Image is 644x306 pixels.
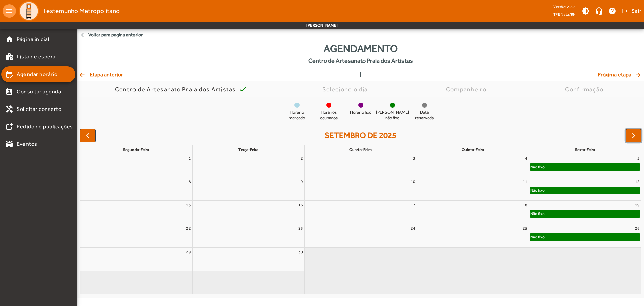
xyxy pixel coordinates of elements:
[409,177,417,186] a: 10 de setembro de 2025
[598,71,643,79] span: Próxima etapa
[530,164,545,170] div: Não fixo
[78,71,123,79] span: Etapa anterior
[621,6,641,16] button: Sair
[297,201,304,209] a: 16 de setembro de 2025
[529,154,641,177] td: 5 de setembro de 2025
[446,86,489,93] div: Companheiro
[185,224,192,233] a: 22 de setembro de 2025
[305,201,417,224] td: 17 de setembro de 2025
[185,201,192,209] a: 15 de setembro de 2025
[19,1,39,21] img: Logo TPE
[574,146,596,154] a: sexta-feira
[325,131,396,140] h2: setembro de 2025
[324,41,398,56] span: Agendamento
[185,248,192,256] a: 29 de setembro de 2025
[5,70,13,78] mat-icon: edit_calendar
[360,71,361,79] span: |
[16,1,120,21] a: Testemunho Metropolitano
[3,4,16,18] mat-icon: menu
[411,110,438,121] span: Data reservada
[315,110,342,121] span: Horários ocupados
[5,35,13,43] mat-icon: home
[350,110,371,115] span: Horário fixo
[529,201,641,224] td: 19 de setembro de 2025
[521,224,529,233] a: 25 de setembro de 2025
[17,88,61,96] span: Consultar agenda
[80,154,192,177] td: 1 de setembro de 2025
[80,248,192,271] td: 29 de setembro de 2025
[192,224,304,248] td: 23 de setembro de 2025
[521,201,529,209] a: 18 de setembro de 2025
[634,201,641,209] a: 19 de setembro de 2025
[299,154,304,163] a: 2 de setembro de 2025
[322,86,370,93] div: Selecione o dia
[305,177,417,201] td: 10 de setembro de 2025
[308,56,413,65] span: Centro de Artesanato Praia dos Artistas
[634,224,641,233] a: 26 de setembro de 2025
[417,177,529,201] td: 11 de setembro de 2025
[42,6,120,16] span: Testemunho Metropolitano
[17,123,73,131] span: Pedido de publicações
[635,71,643,78] mat-icon: arrow_forward
[17,140,37,148] span: Eventos
[122,146,150,154] a: segunda-feira
[297,248,304,256] a: 30 de setembro de 2025
[187,177,192,186] a: 8 de setembro de 2025
[529,224,641,248] td: 26 de setembro de 2025
[417,201,529,224] td: 18 de setembro de 2025
[417,154,529,177] td: 4 de setembro de 2025
[553,11,576,18] span: TPE Natal/RN
[80,177,192,201] td: 8 de setembro de 2025
[460,146,485,154] a: quinta-feira
[5,123,13,131] mat-icon: post_add
[5,88,13,96] mat-icon: perm_contact_calendar
[80,201,192,224] td: 15 de setembro de 2025
[553,3,576,11] div: Versão: 2.2.2
[17,53,56,61] span: Lista de espera
[409,201,417,209] a: 17 de setembro de 2025
[192,177,304,201] td: 9 de setembro de 2025
[80,32,87,38] mat-icon: arrow_back
[524,154,529,163] a: 4 de setembro de 2025
[299,177,304,186] a: 9 de setembro de 2025
[636,154,641,163] a: 5 de setembro de 2025
[530,234,545,241] div: Não fixo
[348,146,373,154] a: quarta-feira
[187,154,192,163] a: 1 de setembro de 2025
[78,71,87,78] mat-icon: arrow_back
[634,177,641,186] a: 12 de setembro de 2025
[305,224,417,248] td: 24 de setembro de 2025
[530,187,545,194] div: Não fixo
[192,201,304,224] td: 16 de setembro de 2025
[115,86,239,93] div: Centro de Artesanato Praia dos Artistas
[17,70,58,78] span: Agendar horário
[237,146,260,154] a: terça-feira
[305,154,417,177] td: 3 de setembro de 2025
[417,224,529,248] td: 25 de setembro de 2025
[409,224,417,233] a: 24 de setembro de 2025
[521,177,529,186] a: 11 de setembro de 2025
[17,35,49,43] span: Página inicial
[77,29,644,41] span: Voltar para pagina anterior
[565,86,606,93] div: Confirmação
[192,248,304,271] td: 30 de setembro de 2025
[5,105,13,113] mat-icon: handyman
[530,210,545,217] div: Não fixo
[632,6,641,16] span: Sair
[297,224,304,233] a: 23 de setembro de 2025
[17,105,61,113] span: Solicitar conserto
[376,110,409,121] span: [PERSON_NAME] não fixo
[80,224,192,248] td: 22 de setembro de 2025
[239,85,247,93] mat-icon: check
[5,140,13,148] mat-icon: stadium
[412,154,417,163] a: 3 de setembro de 2025
[192,154,304,177] td: 2 de setembro de 2025
[283,110,310,121] span: Horário marcado
[529,177,641,201] td: 12 de setembro de 2025
[5,53,13,61] mat-icon: work_history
